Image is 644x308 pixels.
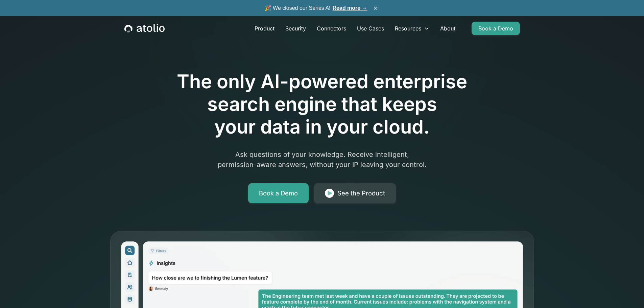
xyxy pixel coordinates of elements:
[265,4,367,12] span: 🎉 We closed our Series A!
[249,22,280,35] a: Product
[280,22,311,35] a: Security
[610,276,644,308] iframe: Chat Widget
[314,183,396,204] a: See the Product
[149,70,495,139] h1: The only AI-powered enterprise search engine that keeps your data in your cloud.
[192,149,452,170] p: Ask questions of your knowledge. Receive intelligent, permission-aware answers, without your IP l...
[372,4,380,12] button: ×
[435,22,461,35] a: About
[472,22,520,35] a: Book a Demo
[311,22,352,35] a: Connectors
[337,189,385,198] div: See the Product
[333,5,367,11] a: Read more →
[352,22,389,35] a: Use Cases
[389,22,435,35] div: Resources
[395,24,421,32] div: Resources
[124,24,165,33] a: home
[248,183,309,204] a: Book a Demo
